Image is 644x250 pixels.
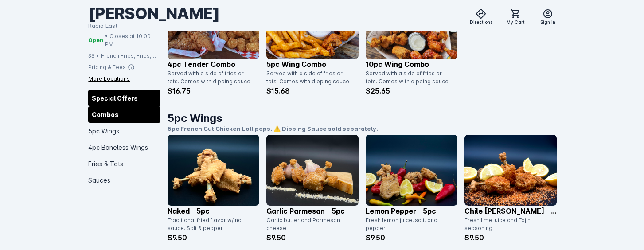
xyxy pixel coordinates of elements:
[464,206,556,216] p: Chile [PERSON_NAME] - 5pc
[168,70,254,86] div: Served with a side of fries or tots. Comes with dipping sauce.
[168,110,557,126] h1: 5pc Wings
[470,19,492,26] span: Directions
[168,135,259,206] img: catalog item
[88,74,130,82] div: More Locations
[366,135,457,206] img: catalog item
[88,139,160,155] div: 4pc Boneless Wings
[366,216,452,232] div: Fresh lemon juice, salt, and pepper.
[464,135,556,206] img: catalog item
[266,206,358,216] p: Garlic Parmesan - 5pc
[88,22,219,31] div: Radio East
[366,232,457,243] p: $9.50
[168,86,259,96] p: $16.75
[168,59,259,70] p: 4pc Tender Combo
[366,59,457,70] p: 10pc Wing Combo
[266,216,353,232] div: Garlic butter and Parmesan cheese.
[366,206,457,216] p: Lemon Pepper - 5pc
[101,51,160,59] div: French Fries, Fries, Fried Chicken, Tots, Buffalo Wings, Chicken, Wings, Fried Pickles
[266,232,358,243] p: $9.50
[464,216,551,232] div: Fresh lime juice and Tajin seasoning.
[168,125,557,133] p: 5pc French Cut Chicken Lollipops. ⚠️ Dipping Sauce sold separately.
[266,70,353,86] div: Served with a side of fries or tots. Comes with dipping sauce.
[366,86,457,96] p: $25.65
[105,32,160,48] span: • Closes at 10:00 PM
[88,63,126,71] div: Pricing & Fees
[168,206,259,216] p: Naked - 5pc
[88,36,103,44] span: Open
[88,122,160,139] div: 5pc Wings
[88,155,160,172] div: Fries & Tots
[168,232,259,243] p: $9.50
[266,135,358,206] img: catalog item
[96,51,99,59] div: •
[88,51,94,59] div: $$
[266,86,358,96] p: $15.68
[88,172,160,188] div: Sauces
[366,70,452,86] div: Served with a side of fries or tots. Comes with dipping sauce.
[464,232,556,243] p: $9.50
[168,216,254,232] div: Traditional fried flavor w/ no sauce. Salt & pepper.
[266,59,358,70] p: 5pc Wing Combo
[88,106,160,122] div: Combos
[88,4,219,23] div: [PERSON_NAME]
[88,90,160,106] div: Special Offers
